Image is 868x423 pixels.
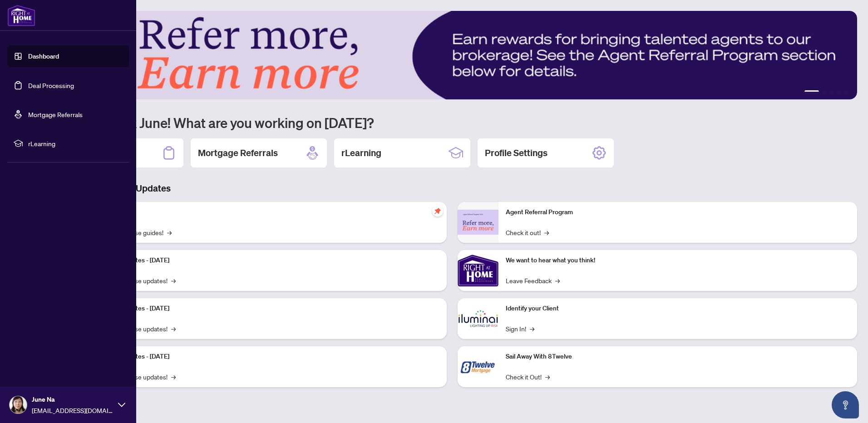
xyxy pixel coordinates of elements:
button: 1 [804,90,819,94]
a: Dashboard [28,52,59,60]
p: Platform Updates - [DATE] [95,256,439,266]
p: Platform Updates - [DATE] [95,304,439,314]
a: Mortgage Referrals [28,110,83,118]
button: 5 [844,90,848,94]
span: June Na [32,394,113,404]
span: → [171,324,176,334]
h2: Profile Settings [485,147,547,159]
img: Sail Away With 8Twelve [458,346,498,387]
h3: Brokerage & Industry Updates [47,182,857,195]
h1: Welcome back June! What are you working on [DATE]? [47,114,857,131]
span: → [530,324,534,334]
img: We want to hear what you think! [458,250,498,291]
p: Self-Help [95,207,439,217]
img: Profile Icon [10,396,27,413]
img: Identify your Client [458,298,498,339]
p: Platform Updates - [DATE] [95,352,439,362]
p: Sail Away With 8Twelve [506,352,850,362]
a: Check it Out!→ [506,372,550,382]
a: Deal Processing [28,81,74,89]
img: Slide 0 [47,11,857,99]
button: 4 [837,90,841,94]
button: 3 [830,90,833,94]
span: [EMAIL_ADDRESS][DOMAIN_NAME] [32,405,113,415]
a: Leave Feedback→ [506,275,560,285]
button: 2 [823,90,826,94]
span: rLearning [28,138,123,148]
h2: rLearning [341,147,381,159]
span: → [171,372,176,382]
span: → [167,227,172,237]
span: → [555,275,560,285]
span: → [544,227,549,237]
a: Check it out!→ [506,227,549,237]
h2: Mortgage Referrals [198,147,278,159]
span: → [545,372,550,382]
p: We want to hear what you think! [506,256,850,266]
p: Identify your Client [506,304,850,314]
button: Open asap [832,391,859,418]
span: pushpin [432,206,443,216]
a: Sign In!→ [506,324,534,334]
span: → [171,275,176,285]
img: logo [7,5,35,26]
img: Agent Referral Program [458,210,498,235]
p: Agent Referral Program [506,207,850,217]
